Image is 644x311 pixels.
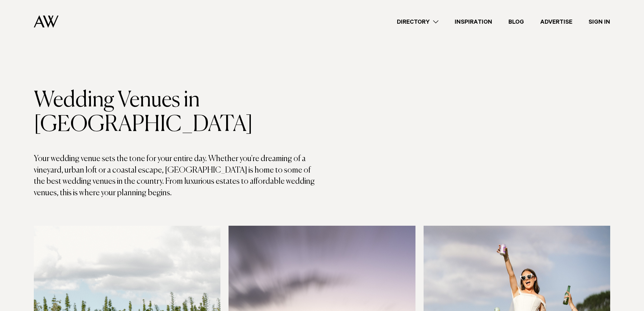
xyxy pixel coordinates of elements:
a: Directory [389,17,447,26]
a: Inspiration [447,17,500,26]
a: Blog [500,17,532,26]
a: Sign In [580,17,618,26]
p: Your wedding venue sets the tone for your entire day. Whether you're dreaming of a vineyard, urba... [34,153,322,199]
img: Auckland Weddings Logo [34,15,58,28]
h1: Wedding Venues in [GEOGRAPHIC_DATA] [34,88,322,137]
a: Advertise [532,17,580,26]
